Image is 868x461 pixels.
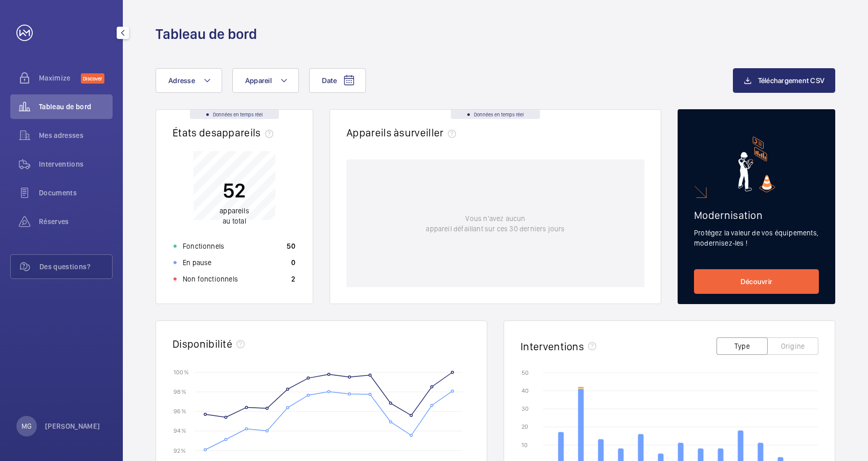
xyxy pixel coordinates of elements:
span: Maximize [39,73,81,83]
text: 10 [522,442,528,449]
img: marketing-card.svg [738,136,775,192]
text: 100 % [173,368,189,375]
span: Mes adresses [39,130,113,141]
button: Date [309,68,366,93]
text: 20 [522,423,528,430]
div: Données en temps réel [190,110,279,119]
text: 40 [522,387,529,394]
h1: Tableau de bord [156,25,257,44]
button: Appareil [232,68,299,93]
span: Adresse [168,76,195,85]
span: Tableau de bord [39,102,113,112]
text: 94 % [173,427,186,434]
p: Vous n'avez aucun appareil défaillant sur ces 30 derniers jours [426,213,565,234]
button: Adresse [156,68,222,93]
p: 0 [291,257,295,268]
h2: États des [172,126,277,139]
span: Appareil [245,76,272,85]
span: Discover [81,73,104,84]
p: 2 [291,274,295,284]
text: 92 % [173,447,186,454]
button: Type [717,337,768,355]
p: au total [220,206,249,226]
span: Réserves [39,216,113,227]
p: 50 [287,241,295,251]
span: Téléchargement CSV [758,76,825,85]
text: 98 % [173,388,186,395]
h2: Modernisation [694,209,819,222]
button: Téléchargement CSV [733,68,836,93]
button: Origine [767,337,818,355]
text: 30 [522,405,529,412]
h2: Appareils à [346,126,460,139]
span: Des questions? [39,262,112,272]
p: 52 [220,177,249,203]
h2: Interventions [520,340,584,353]
text: 50 [522,369,529,376]
text: 96 % [173,408,186,415]
p: Fonctionnels [183,241,224,251]
h2: Disponibilité [172,337,232,350]
p: Non fonctionnels [183,274,238,284]
span: Interventions [39,159,113,169]
span: appareils [220,207,249,215]
span: surveiller [399,126,460,139]
span: Date [322,76,337,85]
p: En pause [183,257,211,268]
span: appareils [216,126,277,139]
a: Découvrir [694,269,819,294]
span: Documents [39,188,113,198]
div: Données en temps réel [451,110,540,119]
p: Protégez la valeur de vos équipements, modernisez-les ! [694,228,819,248]
p: [PERSON_NAME] [45,421,100,431]
p: MG [21,421,32,431]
